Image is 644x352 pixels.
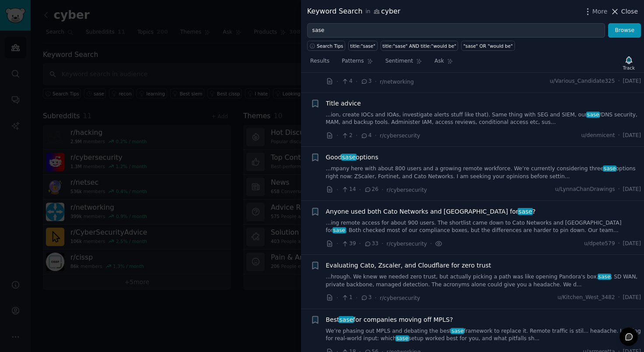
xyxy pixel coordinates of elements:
[375,77,377,86] span: ·
[326,111,641,127] a: ...ion, create IOCs and IOAs, investigate alerts stuff like that). Same thing with SEG and SIEM, ...
[584,240,615,248] span: u/dpete579
[339,54,376,72] a: Patterns
[326,273,641,289] a: ...hrough. We knew we needed zero trust, but actually picking a path was like opening Pandora's b...
[382,54,425,72] a: Sentiment
[336,131,338,140] span: ·
[608,23,641,38] button: Browse
[382,43,456,49] div: title:"sase" AND title:"would be"
[395,335,409,341] span: sase
[341,132,352,140] span: 2
[326,315,453,324] a: Bestsasefor companies moving off MPLS?
[307,23,605,38] input: Try a keyword related to your business
[618,240,620,248] span: ·
[385,57,413,65] span: Sentiment
[341,186,356,194] span: 14
[387,241,427,247] span: r/cybersecurity
[341,294,352,302] span: 1
[618,77,620,85] span: ·
[364,186,378,194] span: 26
[307,41,345,51] button: Search Tips
[603,165,616,172] span: sase
[326,327,641,343] a: We’re phasing out MPLS and debating the bestsaseframework to replace it. Remote traffic is stil.....
[451,328,464,334] span: sase
[618,132,620,140] span: ·
[307,6,400,17] div: Keyword Search cyber
[598,274,611,280] span: sase
[339,316,354,323] span: sase
[618,294,620,302] span: ·
[326,207,536,216] span: Anyone used both Cato Networks and [GEOGRAPHIC_DATA] for ?
[317,43,343,49] span: Search Tips
[336,239,338,248] span: ·
[586,112,600,118] span: sase
[360,294,371,302] span: 3
[326,165,641,180] a: ...mpany here with about 800 users and a growing remote workforce. We’re currently considering th...
[518,208,533,215] span: sase
[621,7,638,16] span: Close
[336,185,338,194] span: ·
[387,187,427,193] span: r/cybersecurity
[360,132,371,140] span: 4
[381,185,383,194] span: ·
[618,186,620,194] span: ·
[583,7,608,16] button: More
[336,77,338,86] span: ·
[623,77,641,85] span: [DATE]
[375,131,377,140] span: ·
[461,41,514,51] a: "sase" OR "would be"
[356,293,357,303] span: ·
[348,41,378,51] a: title:"sase"
[610,7,638,16] button: Close
[356,131,357,140] span: ·
[350,43,376,49] div: title:"sase"
[365,8,370,16] span: in
[341,154,357,161] span: sase
[380,295,420,301] span: r/cybersecurity
[592,7,608,16] span: More
[550,77,615,85] span: u/Various_Candidate325
[431,54,456,72] a: Ask
[360,77,371,85] span: 3
[555,186,615,194] span: u/LynnaChanDrawings
[463,43,513,49] div: "sase" OR "would be"
[332,227,346,233] span: sase
[336,293,338,303] span: ·
[380,79,414,85] span: r/networking
[359,185,361,194] span: ·
[356,77,357,86] span: ·
[557,294,615,302] span: u/Kitchen_West_3482
[326,261,491,270] a: Evaluating Cato, Zscaler, and Cloudflare for zero trust
[326,153,378,162] span: Good options
[341,77,352,85] span: 4
[381,239,383,248] span: ·
[623,132,641,140] span: [DATE]
[342,57,364,65] span: Patterns
[326,315,453,324] span: Best for companies moving off MPLS?
[310,57,329,65] span: Results
[581,132,615,140] span: u/denmicent
[326,207,536,216] a: Anyone used both Cato Networks and [GEOGRAPHIC_DATA] forsase?
[381,41,458,51] a: title:"sase" AND title:"would be"
[375,293,377,303] span: ·
[326,219,641,235] a: ...ing remote access for about 900 users. The shortlist came down to Cato Networks and [GEOGRAPHI...
[620,54,638,72] button: Track
[326,99,361,108] a: Title advice
[623,186,641,194] span: [DATE]
[380,133,420,139] span: r/cybersecurity
[430,239,432,248] span: ·
[359,239,361,248] span: ·
[307,54,332,72] a: Results
[364,240,378,248] span: 33
[623,294,641,302] span: [DATE]
[341,240,356,248] span: 39
[434,57,444,65] span: Ask
[326,153,378,162] a: Goodsaseoptions
[623,65,635,71] div: Track
[623,240,641,248] span: [DATE]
